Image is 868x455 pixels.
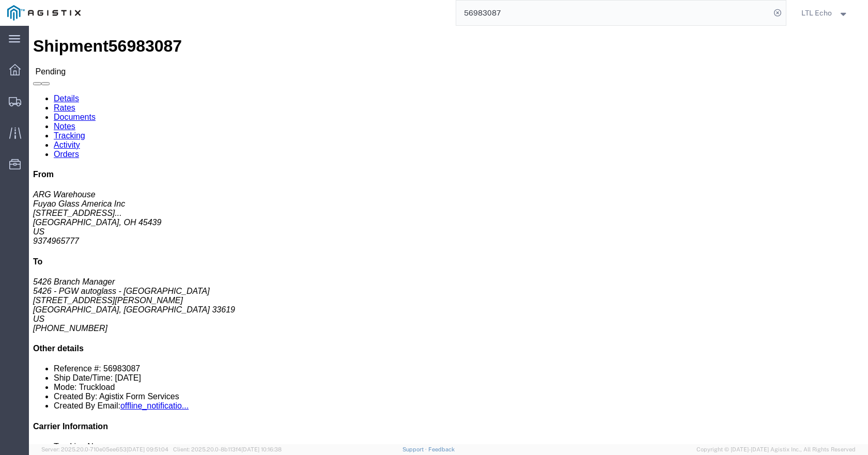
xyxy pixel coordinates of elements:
[41,446,168,452] span: Server: 2025.20.0-710e05ee653
[696,445,856,454] span: Copyright © [DATE]-[DATE] Agistix Inc., All Rights Reserved
[173,446,282,452] span: Client: 2025.20.0-8b113f4
[127,446,168,452] span: [DATE] 09:51:04
[801,7,832,19] span: LTL Echo
[402,446,428,452] a: Support
[428,446,455,452] a: Feedback
[801,7,854,19] button: LTL Echo
[29,26,868,444] iframe: FS Legacy Container
[7,5,81,21] img: logo
[456,1,770,25] input: Search for shipment number, reference number
[241,446,282,452] span: [DATE] 10:16:38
